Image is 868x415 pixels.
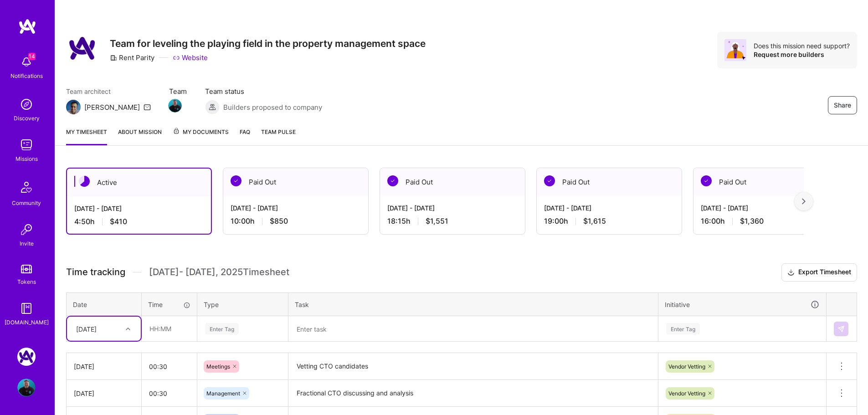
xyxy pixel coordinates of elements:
[781,263,857,282] button: Export Timesheet
[169,87,187,96] span: Team
[17,53,36,71] img: bell
[240,127,250,145] a: FAQ
[142,354,197,379] input: HH:MM
[665,299,820,310] div: Initiative
[701,175,712,186] img: Paid Out
[66,266,125,278] span: Time tracking
[544,175,555,186] img: Paid Out
[149,266,289,278] span: [DATE] - [DATE] , 2025 Timesheet
[66,32,99,65] img: Company Logo
[84,102,140,112] div: [PERSON_NAME]
[66,87,151,96] span: Team architect
[15,154,38,164] div: Missions
[544,216,674,226] div: 19:00 h
[270,216,288,226] span: $850
[5,318,49,327] div: [DOMAIN_NAME]
[206,390,240,397] span: Management
[837,325,845,333] img: Submit
[74,362,134,371] div: [DATE]
[67,169,211,196] div: Active
[17,277,36,287] div: Tokens
[668,390,705,397] span: Vendor Vetting
[544,203,674,213] div: [DATE] - [DATE]
[693,168,838,196] div: Paid Out
[74,389,134,398] div: [DATE]
[66,127,107,145] a: My timesheet
[17,136,36,154] img: teamwork
[206,363,230,370] span: Meetings
[110,217,127,226] span: $410
[787,268,795,277] i: icon Download
[15,176,37,198] img: Community
[668,363,705,370] span: Vendor Vetting
[387,175,398,186] img: Paid Out
[426,216,448,226] span: $1,551
[834,101,851,110] span: Share
[754,50,850,59] div: Request more builders
[79,176,90,187] img: Active
[67,292,142,316] th: Date
[387,203,518,213] div: [DATE] - [DATE]
[231,216,361,226] div: 10:00 h
[205,322,239,336] div: Enter Tag
[14,113,40,123] div: Discovery
[223,102,322,112] span: Builders proposed to company
[15,379,38,397] a: User Avatar
[261,127,296,145] a: Team Pulse
[701,216,831,226] div: 16:00 h
[289,354,657,379] textarea: Vetting CTO candidates
[205,87,322,96] span: Team status
[110,53,154,62] div: Rent Parity
[169,98,181,113] a: Team Member Avatar
[28,53,36,60] span: 14
[126,327,130,331] i: icon Chevron
[666,322,700,336] div: Enter Tag
[10,71,43,81] div: Notifications
[701,203,831,213] div: [DATE] - [DATE]
[118,127,162,145] a: About Mission
[142,381,197,405] input: HH:MM
[173,53,208,62] a: Website
[148,300,190,309] div: Time
[66,100,81,114] img: Team Architect
[17,379,36,397] img: User Avatar
[17,348,36,366] img: Rent Parity: Team for leveling the playing field in the property management space
[828,96,857,114] button: Share
[168,99,182,113] img: Team Member Avatar
[74,217,204,226] div: 4:50 h
[12,198,41,208] div: Community
[724,39,746,61] img: Avatar
[142,317,196,341] input: HH:MM
[144,103,151,111] i: icon Mail
[261,128,296,135] span: Team Pulse
[17,299,36,318] img: guide book
[754,41,850,50] div: Does this mission need support?
[76,324,97,333] div: [DATE]
[802,198,806,205] img: right
[231,203,361,213] div: [DATE] - [DATE]
[110,38,426,49] h3: Team for leveling the playing field in the property management space
[387,216,518,226] div: 18:15 h
[289,381,657,406] textarea: Fractional CTO discussing and analysis
[173,127,229,145] a: My Documents
[173,127,229,137] span: My Documents
[740,216,764,226] span: $1,360
[537,168,682,196] div: Paid Out
[74,204,204,213] div: [DATE] - [DATE]
[583,216,606,226] span: $1,615
[20,239,34,248] div: Invite
[18,18,36,35] img: logo
[15,348,38,366] a: Rent Parity: Team for leveling the playing field in the property management space
[21,265,32,273] img: tokens
[17,95,36,113] img: discovery
[223,168,368,196] div: Paid Out
[288,292,658,316] th: Task
[380,168,525,196] div: Paid Out
[205,100,220,114] img: Builders proposed to company
[110,54,117,61] i: icon CompanyGray
[231,175,241,186] img: Paid Out
[17,220,36,239] img: Invite
[197,292,288,316] th: Type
